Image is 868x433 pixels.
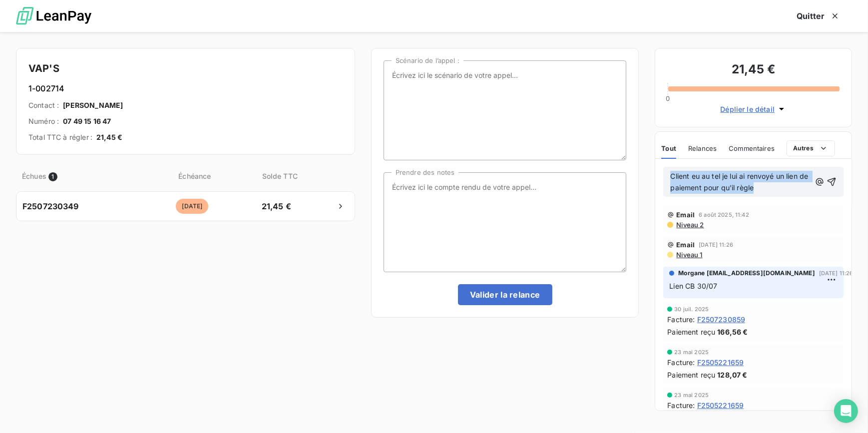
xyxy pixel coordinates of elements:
[22,171,46,181] span: Échues
[63,100,123,110] span: [PERSON_NAME]
[834,399,858,423] div: Open Intercom Messenger
[669,282,717,290] span: Lien CB 30/07
[675,221,704,229] span: Niveau 2
[678,269,815,278] span: Morgane [EMAIL_ADDRESS][DOMAIN_NAME]
[63,116,111,126] span: 07 49 15 16 47
[667,60,840,80] h3: 21,45 €
[28,82,343,94] h6: 1-002714
[666,94,670,102] span: 0
[819,270,854,276] span: [DATE] 11:26
[254,171,306,181] span: Solde TTC
[670,172,810,192] span: Client eu au tel je lui ai renvoyé un lien de paiement pour qu'il règle
[667,314,695,325] span: Facture :
[667,400,695,411] span: Facture :
[676,241,695,249] span: Email
[176,199,208,214] span: [DATE]
[28,100,59,110] span: Contact :
[667,357,695,368] span: Facture :
[661,144,676,152] span: Tout
[699,212,749,218] span: 6 août 2025, 11:42
[674,392,709,398] span: 23 mai 2025
[667,370,715,380] span: Paiement reçu
[28,60,343,76] h4: VAP'S
[674,306,709,312] span: 30 juil. 2025
[717,327,748,337] span: 166,56 €
[458,284,552,305] button: Valider la relance
[28,132,92,142] span: Total TTC à régler :
[787,140,835,156] button: Autres
[717,370,747,380] span: 128,07 €
[697,314,746,325] span: F2507230859
[729,144,775,152] span: Commentaires
[697,400,744,411] span: F2505221659
[28,116,59,126] span: Numéro :
[16,2,91,30] img: logo LeanPay
[717,103,790,115] button: Déplier le détail
[138,171,252,181] span: Échéance
[675,251,702,259] span: Niveau 1
[674,349,709,355] span: 23 mai 2025
[720,104,775,114] span: Déplier le détail
[22,200,79,212] span: F2507230349
[785,5,852,26] button: Quitter
[676,211,695,219] span: Email
[688,144,717,152] span: Relances
[699,242,733,248] span: [DATE] 11:26
[667,327,715,337] span: Paiement reçu
[96,132,122,142] span: 21,45 €
[48,172,57,181] span: 1
[250,200,303,212] span: 21,45 €
[697,357,744,368] span: F2505221659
